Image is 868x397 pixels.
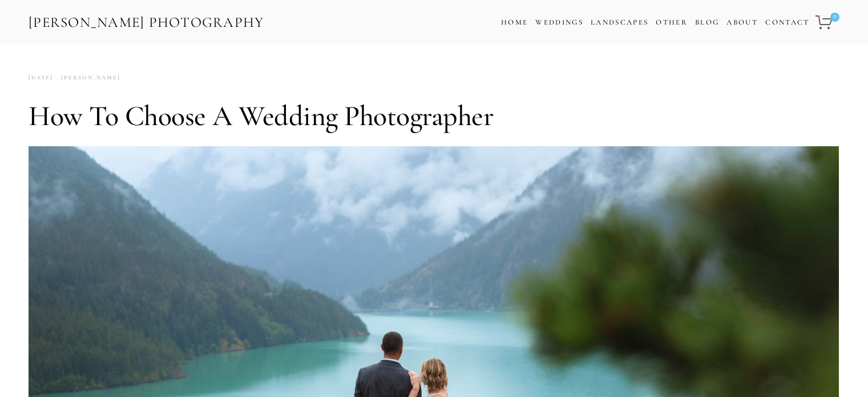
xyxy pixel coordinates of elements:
[591,18,648,27] a: Landscapes
[29,70,53,86] time: [DATE]
[27,10,265,35] a: [PERSON_NAME] Photography
[765,14,809,31] a: Contact
[695,14,719,31] a: Blog
[656,18,688,27] a: Other
[814,9,841,36] a: 0 items in cart
[830,13,839,22] span: 0
[29,99,839,133] h1: How to Choose a Wedding Photographer
[53,70,120,86] a: [PERSON_NAME]
[501,14,528,31] a: Home
[726,14,758,31] a: About
[535,18,583,27] a: Weddings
